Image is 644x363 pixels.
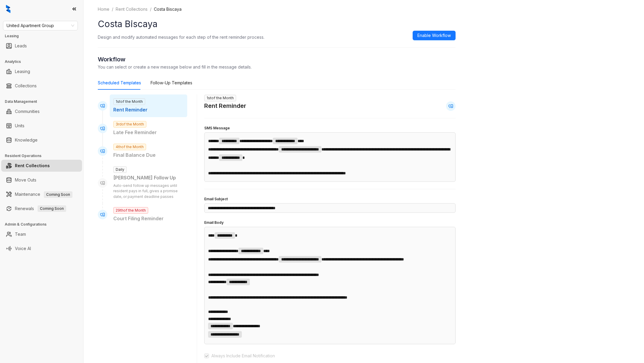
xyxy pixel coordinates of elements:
[204,196,456,202] h4: Email Subject
[15,134,38,146] a: Knowledge
[44,191,72,198] span: Coming Soon
[113,151,184,159] p: Final Balance Due
[5,99,83,104] h3: Data Management
[15,203,66,215] a: RenewalsComing Soon
[113,144,146,150] span: 4th of the Month
[113,183,184,200] p: Auto-send follow up messages until resident pays in full, gives a promise date, or payment deadli...
[1,106,82,117] li: Communities
[112,6,113,13] li: /
[15,228,26,240] a: Team
[151,80,192,86] div: Follow-Up Templates
[5,59,83,64] h3: Analytics
[1,174,82,186] li: Move Outs
[204,125,456,131] h4: SMS Message
[5,153,83,159] h3: Resident Operations
[204,220,456,226] h4: Email Body
[1,40,82,52] li: Leads
[15,174,36,186] a: Move Outs
[15,66,30,77] a: Leasing
[1,66,82,77] li: Leasing
[150,6,151,13] li: /
[113,166,127,173] span: Daily
[38,205,66,212] span: Coming Soon
[113,174,184,182] div: [PERSON_NAME] Follow Up
[98,55,456,64] h2: Workflow
[204,101,246,111] h2: Rent Reminder
[1,203,82,215] li: Renewals
[209,353,277,359] span: Always Include Email Notification
[1,188,82,200] li: Maintenance
[15,243,31,255] a: Voice AI
[6,5,10,13] img: logo
[113,98,145,105] span: 1st of the Month
[417,32,451,39] span: Enable Workflow
[1,120,82,132] li: Units
[98,34,264,40] p: Design and modify automated messages for each step of the rent reminder process.
[1,80,82,92] li: Collections
[113,215,184,222] p: Court Filing Reminder
[98,80,141,86] div: Scheduled Templates
[1,243,82,255] li: Voice AI
[113,129,184,136] p: Late Fee Reminder
[113,207,148,214] span: 29th of the Month
[15,40,27,52] a: Leads
[15,160,50,172] a: Rent Collections
[5,222,83,227] h3: Admin & Configurations
[113,106,184,114] p: Rent Reminder
[413,31,456,40] button: Enable Workflow
[1,160,82,172] li: Rent Collections
[5,33,83,39] h3: Leasing
[97,6,111,13] a: Home
[1,134,82,146] li: Knowledge
[98,17,456,31] h1: Costa Biscaya
[154,6,182,13] li: Costa Biscaya
[15,80,37,92] a: Collections
[7,21,74,30] span: United Apartment Group
[114,6,149,13] a: Rent Collections
[113,121,146,128] span: 3rd of the Month
[204,95,236,101] span: 1st of the Month
[15,106,40,117] a: Communities
[98,64,456,70] p: You can select or create a new message below and fill in the message details.
[15,120,24,132] a: Units
[1,228,82,240] li: Team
